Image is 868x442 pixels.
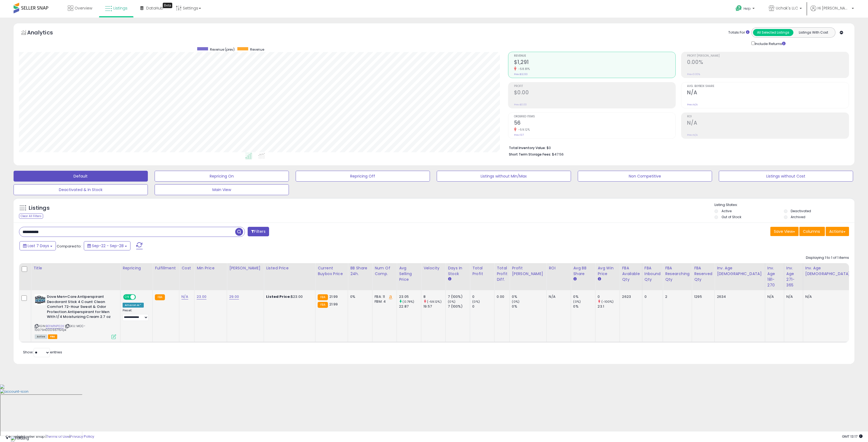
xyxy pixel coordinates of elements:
[786,294,799,299] div: N/A
[601,299,614,304] small: (-100%)
[598,277,601,282] small: Avg Win Price.
[75,5,92,11] span: Overview
[497,265,507,282] div: Total Profit Diff.
[516,128,530,132] small: -59.12%
[448,265,468,277] div: Days In Stock
[516,67,530,71] small: -58.81%
[509,146,546,150] b: Total Inventory Value:
[514,120,676,127] h2: 56
[514,133,524,137] small: Prev: 137
[403,299,414,304] small: (0.79%)
[155,171,289,182] button: Repricing On
[123,265,150,271] div: Repricing
[622,294,638,299] div: 2623
[514,103,527,106] small: Prev: $0.00
[806,255,849,260] div: Displaying 1 to 1 of 1 items
[375,294,392,299] div: FBA: 11
[578,171,712,182] button: Non Competitive
[399,304,421,309] div: 22.87
[497,294,505,299] div: 0.00
[793,29,834,36] button: Listings With Cost
[35,324,85,332] span: | SKU: MCC-100794000667154pk
[753,29,793,36] button: All Selected Listings
[549,294,567,299] div: N/A
[818,5,850,11] span: Hi [PERSON_NAME]
[318,265,346,277] div: Current Buybox Price
[33,265,118,271] div: Title
[229,265,261,271] div: [PERSON_NAME]
[717,265,763,277] div: Inv. Age [DEMOGRAPHIC_DATA]
[35,294,46,305] img: 61xSJvjGmIL._SL40_.jpg
[437,171,571,182] button: Listings without Min/Max
[448,304,470,309] div: 7 (100%)
[735,5,742,12] i: Get Help
[113,5,127,11] span: Listings
[722,209,732,213] label: Active
[514,85,676,88] span: Profit
[687,120,849,127] h2: N/A
[791,215,805,219] label: Archived
[48,334,57,339] span: FBA
[427,299,441,304] small: (-59.12%)
[776,5,798,11] span: Uchak's LLC
[124,295,130,299] span: ON
[767,265,782,288] div: Inv. Age 181-270
[803,229,820,234] span: Columns
[687,73,700,76] small: Prev: 0.00%
[687,115,849,118] span: ROI
[181,265,192,271] div: Cost
[448,277,451,282] small: Days In Stock.
[512,304,546,309] div: 0%
[665,265,690,282] div: FBA Researching Qty
[598,294,620,299] div: 0
[197,265,225,271] div: Min Price
[318,302,328,308] small: FBA
[472,294,494,299] div: 0
[687,103,698,106] small: Prev: N/A
[135,295,144,299] span: OFF
[644,294,659,299] div: 0
[375,299,392,304] div: FBM: 4
[266,294,291,299] b: Listed Price:
[549,265,569,271] div: ROI
[717,294,761,299] div: 2634
[786,265,801,288] div: Inv. Age 271-365
[423,294,445,299] div: 8
[123,303,144,308] div: Amazon AI *
[350,265,370,277] div: BB Share 24h.
[92,243,124,249] span: Sep-22 - Sep-28
[747,40,792,46] div: Include Returns
[163,3,172,8] div: Tooltip anchor
[514,59,676,66] h2: $1,291
[472,265,492,277] div: Total Profit
[14,171,148,182] button: Default
[743,6,751,11] span: Help
[296,171,430,182] button: Repricing Off
[573,265,593,277] div: Avg BB Share
[694,265,712,282] div: FBA Reserved Qty
[509,152,551,157] b: Short Term Storage Fees:
[423,304,445,309] div: 19.57
[57,244,82,249] span: Compared to:
[399,294,421,299] div: 23.05
[810,5,854,18] a: Hi [PERSON_NAME]
[11,436,29,441] img: Floating
[448,299,455,304] small: (0%)
[573,299,581,304] small: (0%)
[728,30,749,35] div: Totals For
[687,54,849,57] span: Profit [PERSON_NAME]
[84,241,130,250] button: Sep-22 - Sep-28
[509,144,845,151] li: $0
[399,265,419,282] div: Avg Selling Price
[512,294,546,299] div: 0%
[23,350,62,355] span: Show: entries
[714,202,854,208] p: Listing States:
[687,59,849,66] h2: 0.00%
[512,265,544,277] div: Profit [PERSON_NAME]
[155,265,177,271] div: Fulfillment
[573,294,595,299] div: 0%
[155,294,165,300] small: FBA
[665,294,688,299] div: 2
[687,89,849,97] h2: N/A
[767,294,780,299] div: N/A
